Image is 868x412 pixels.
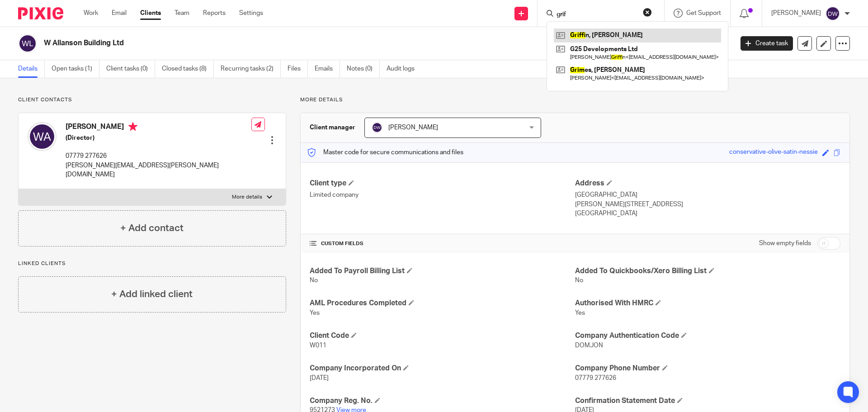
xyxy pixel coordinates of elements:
span: Yes [575,310,585,316]
a: Team [175,9,189,18]
p: Linked clients [18,260,286,267]
span: W011 [310,342,326,349]
a: Details [18,60,45,78]
p: Master code for secure communications and files [307,148,463,157]
h4: Company Authentication Code [575,331,840,341]
span: [PERSON_NAME] [388,124,438,131]
a: Work [84,9,98,18]
label: Show empty fields [759,239,811,248]
h4: Authorised With HMRC [575,298,840,308]
p: [GEOGRAPHIC_DATA] [575,190,840,199]
p: [PERSON_NAME] [771,9,821,18]
h3: Client manager [310,123,355,132]
h4: + Add contact [120,221,184,235]
p: [PERSON_NAME][STREET_ADDRESS] [575,200,840,209]
a: Emails [315,60,340,78]
img: svg%3E [28,122,57,151]
a: Notes (0) [347,60,380,78]
h4: Company Reg. No. [310,396,575,406]
a: Email [112,9,127,18]
h4: [PERSON_NAME] [66,122,251,133]
span: No [310,277,318,284]
h5: (Director) [66,133,251,142]
h4: Client type [310,179,575,188]
span: 07779 277626 [575,375,616,381]
span: Get Support [686,10,721,16]
h4: Address [575,179,840,188]
span: [DATE] [310,375,329,381]
span: DOMJON [575,342,603,349]
p: Client contacts [18,96,286,104]
a: Audit logs [387,60,421,78]
a: Open tasks (1) [52,60,99,78]
h4: + Add linked client [111,287,193,301]
img: svg%3E [18,34,37,53]
h4: Added To Payroll Billing List [310,266,575,276]
h4: Client Code [310,331,575,341]
a: Create task [741,36,793,51]
a: Files [288,60,308,78]
p: 07779 277626 [66,152,251,161]
p: Limited company [310,190,575,199]
img: svg%3E [826,6,840,21]
input: Search [556,11,637,19]
a: Recurring tasks (2) [221,60,281,78]
p: More details [300,96,850,104]
div: conservative-olive-satin-nessie [729,147,818,158]
h4: Company Incorporated On [310,364,575,373]
a: Closed tasks (8) [162,60,214,78]
a: Clients [140,9,161,18]
p: [GEOGRAPHIC_DATA] [575,209,840,218]
img: Pixie [18,7,63,19]
h2: W Allanson Building Ltd [44,38,590,48]
a: Settings [239,9,263,18]
h4: CUSTOM FIELDS [310,240,575,247]
span: Yes [310,310,320,316]
button: Clear [643,8,652,17]
img: svg%3E [372,122,382,133]
span: No [575,277,583,284]
p: More details [232,194,262,201]
a: Reports [203,9,226,18]
p: [PERSON_NAME][EMAIL_ADDRESS][PERSON_NAME][DOMAIN_NAME] [66,161,251,180]
i: Primary [128,122,137,131]
a: Client tasks (0) [106,60,155,78]
h4: Company Phone Number [575,364,840,373]
h4: Confirmation Statement Date [575,396,840,406]
h4: AML Procedures Completed [310,298,575,308]
h4: Added To Quickbooks/Xero Billing List [575,266,840,276]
